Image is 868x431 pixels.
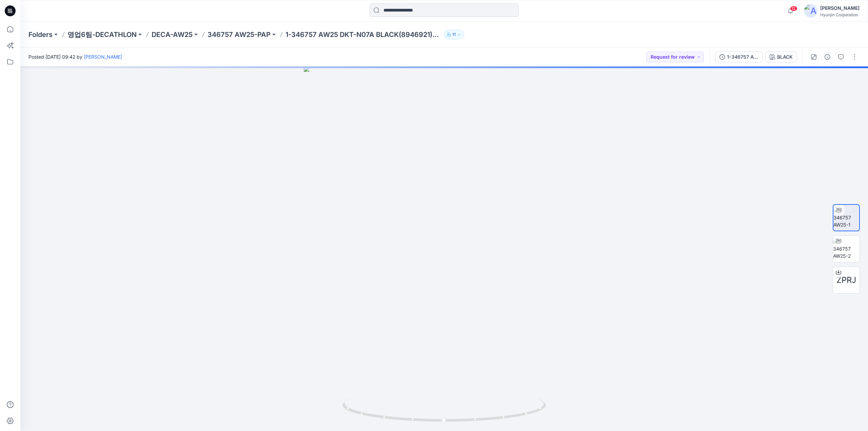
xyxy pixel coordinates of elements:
[208,30,271,39] a: 346757 AW25-PAP
[777,53,793,61] div: BLACK
[765,52,797,62] button: BLACK
[833,238,860,259] img: 1-346757 AW25-2
[452,31,456,38] p: 11
[820,12,860,17] div: Hyunjin Corporation
[28,30,53,39] a: Folders
[790,6,797,11] span: 12
[727,53,758,61] div: 1-346757 AW25
[84,54,122,60] a: [PERSON_NAME]
[822,52,833,62] button: Details
[715,52,763,62] button: 1-346757 AW25
[285,30,441,39] p: 1-346757 AW25 DKT-N07A BLACK(8946921)-PAP
[833,207,859,228] img: 1-346757 AW25-1
[820,4,860,12] div: [PERSON_NAME]
[28,53,122,60] span: Posted [DATE] 09:42 by
[836,274,856,286] span: ZPRJ
[804,4,817,18] img: avatar
[152,30,193,39] a: DECA-AW25
[67,30,137,39] a: 영업6팀-DECATHLON
[444,30,464,39] button: 11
